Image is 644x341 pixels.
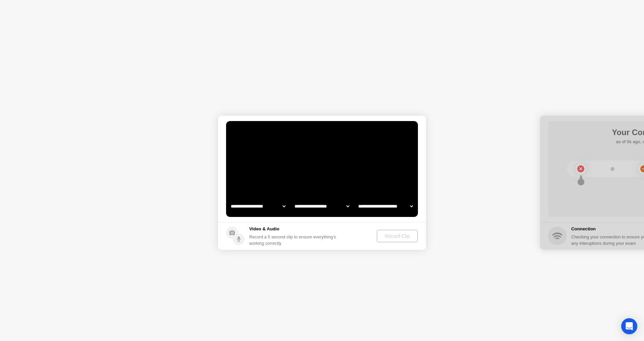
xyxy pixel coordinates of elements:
div: Record a 5 second clip to ensure everything’s working correctly [249,234,339,246]
select: Available cameras [229,200,287,213]
select: Available speakers [293,200,351,213]
h5: Video & Audio [249,226,339,232]
div: Record Clip [379,233,415,239]
select: Available microphones [357,200,414,213]
div: Open Intercom Messenger [621,318,637,334]
button: Record Clip [377,230,418,242]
